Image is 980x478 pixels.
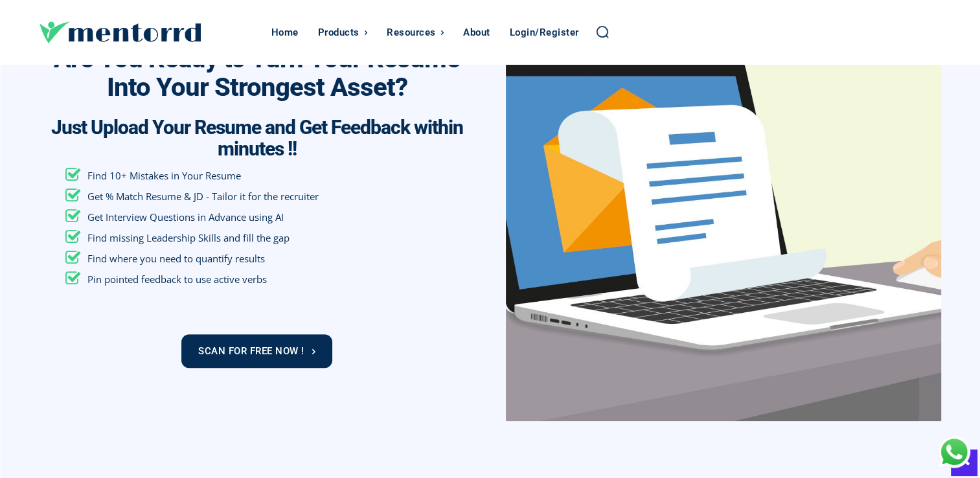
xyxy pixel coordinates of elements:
h3: Just Upload Your Resume and Get Feedback within minutes !! [40,117,475,159]
span: Find missing Leadership Skills and fill the gap [87,231,290,244]
a: Scan for Free Now ! [181,334,332,368]
span: Find where you need to quantify results [87,252,265,265]
span: Find 10+ Mistakes in Your Resume [87,169,241,182]
a: Search [595,25,610,39]
span: Get % Match Resume & JD - Tailor it for the recruiter [87,190,319,203]
span: Pin pointed feedback to use active verbs [87,273,267,286]
h3: Are You Ready to Turn Your Resume Into Your Strongest Asset? [40,45,475,102]
div: Chat with Us [938,436,970,468]
a: Logo [40,21,265,43]
span: Get Interview Questions in Advance using AI [87,211,284,223]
